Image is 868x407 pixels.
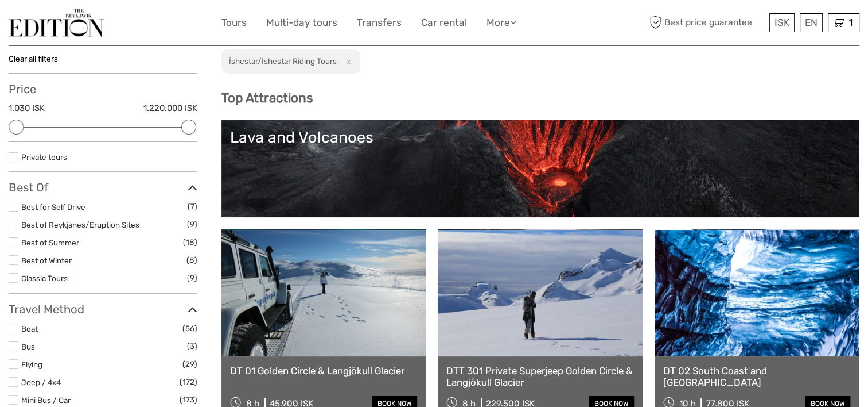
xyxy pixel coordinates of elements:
span: (7) [188,200,197,213]
a: Best of Winter [21,256,72,265]
a: Clear all filters [9,54,58,63]
span: (172) [180,375,197,389]
a: Best of Reykjanes/Eruption Sites [21,220,139,229]
b: Top Attractions [221,90,313,106]
span: (8) [186,254,197,267]
a: Best of Summer [21,238,79,247]
a: Lava and Volcanoes [230,128,851,209]
a: Private tours [21,152,67,162]
span: (29) [182,358,197,371]
a: Classic Tours [21,274,68,283]
h3: Travel Method [9,302,197,316]
button: x [338,55,354,67]
span: (173) [180,393,197,406]
a: DT 02 South Coast and [GEOGRAPHIC_DATA] [663,365,850,389]
span: (3) [187,340,197,353]
a: Tours [221,14,247,31]
a: Mini Bus / Car [21,396,71,405]
a: Best for Self Drive [21,202,85,212]
a: More [486,14,516,31]
a: Multi-day tours [266,14,337,31]
div: EN [800,13,823,32]
h3: Best Of [9,181,197,194]
h3: Price [9,82,197,96]
label: 1.030 ISK [9,102,45,114]
a: Transfers [357,14,402,31]
a: DT 01 Golden Circle & Langjökull Glacier [230,365,417,377]
img: The Reykjavík Edition [9,9,104,37]
a: Flying [21,360,42,369]
a: Boat [21,324,38,333]
span: (9) [187,218,197,231]
span: (18) [183,236,197,249]
a: Jeep / 4x4 [21,378,61,387]
span: 1 [847,17,854,28]
label: 1.220.000 ISK [143,102,197,114]
p: We're away right now. Please check back later! [16,20,130,29]
button: Open LiveChat chat widget [132,18,146,32]
span: ISK [774,17,789,28]
div: Lava and Volcanoes [230,128,851,147]
h2: Íshestar/Ishestar Riding Tours [229,56,337,66]
a: Car rental [421,14,467,31]
a: Bus [21,342,35,351]
span: (9) [187,271,197,285]
span: (56) [182,322,197,335]
a: DTT 301 Private Superjeep Golden Circle & Langjökull Glacier [446,365,633,389]
span: Best price guarantee [647,13,766,32]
